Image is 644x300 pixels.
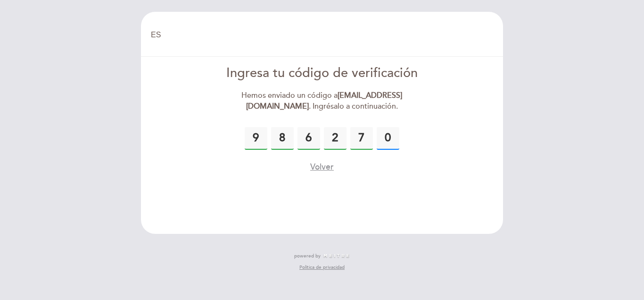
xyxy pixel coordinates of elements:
[299,264,345,271] a: Política de privacidad
[214,64,430,83] div: Ingresa tu código de verificación
[323,254,350,258] img: MEITRE
[297,127,320,150] input: 0
[214,90,430,112] div: Hemos enviado un código a . Ingrésalo a continuación.
[246,91,403,111] strong: [EMAIL_ADDRESS][DOMAIN_NAME]
[294,253,321,259] span: powered by
[377,127,399,150] input: 0
[310,161,334,173] button: Volver
[294,253,350,259] a: powered by
[350,127,373,150] input: 0
[245,127,267,150] input: 0
[324,127,347,150] input: 0
[271,127,294,150] input: 0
